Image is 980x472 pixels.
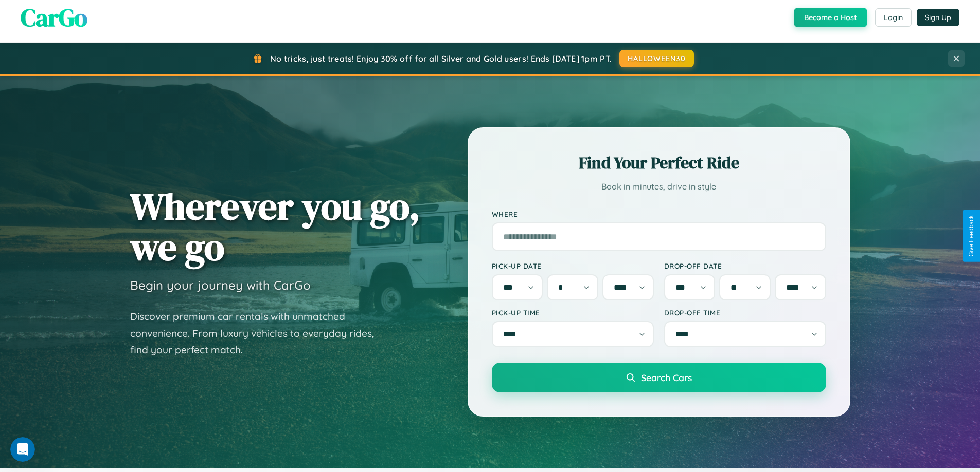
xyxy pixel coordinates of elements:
iframe: Intercom live chat [10,437,35,462]
span: No tricks, just treats! Enjoy 30% off for all Silver and Gold users! Ends [DATE] 1pm PT. [270,53,612,64]
p: Discover premium car rentals with unmatched convenience. From luxury vehicles to everyday rides, ... [130,308,387,358]
button: Search Cars [492,363,826,392]
h1: Wherever you go, we go [130,186,420,267]
label: Pick-up Time [492,308,654,317]
label: Where [492,210,826,218]
p: Book in minutes, drive in style [492,179,826,194]
span: Search Cars [641,372,692,383]
h3: Begin your journey with CarGo [130,277,311,293]
button: HALLOWEEN30 [619,50,694,67]
button: Become a Host [794,8,867,27]
h2: Find Your Perfect Ride [492,152,826,174]
div: Give Feedback [968,215,975,257]
label: Pick-up Date [492,261,654,270]
label: Drop-off Date [664,261,826,270]
button: Sign Up [917,9,959,26]
label: Drop-off Time [664,308,826,317]
button: Login [875,8,912,27]
span: CarGo [21,1,87,34]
